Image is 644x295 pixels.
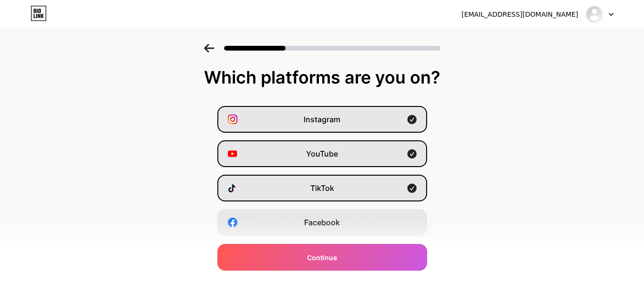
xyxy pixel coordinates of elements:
span: Facebook [304,217,340,228]
span: Instagram [304,114,340,125]
span: Continue [307,253,337,263]
span: YouTube [306,148,338,159]
img: solisevents [585,5,603,23]
div: [EMAIL_ADDRESS][DOMAIN_NAME] [461,10,578,20]
div: Which platforms are you on? [10,68,634,87]
span: TikTok [310,182,334,194]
